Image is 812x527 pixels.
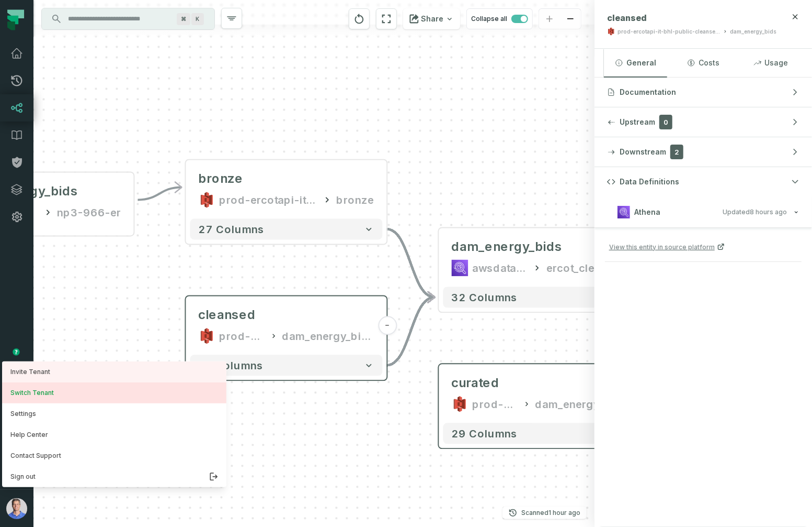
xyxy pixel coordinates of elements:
[191,13,204,25] span: Press ⌘ + K to focus the search bar
[378,316,397,335] button: -
[521,508,580,518] p: Scanned
[609,238,725,255] a: View this entity in source platform
[403,8,460,29] button: Share
[739,49,803,77] button: Usage
[620,87,676,97] span: Documentation
[620,177,679,187] span: Data Definitions
[386,297,434,365] g: Edge from 24e93db5d7ce280c3c52c98574348511 to cbb3c9644db4e333542f1221db8b8af1
[220,192,318,208] div: prod-ercotapi-it-bhl-public-raw/ercot/dam_energy_bids
[199,223,265,236] span: 27 columns
[2,403,226,424] button: Settings
[2,361,226,487] div: avatar of Barak Forgoun
[199,307,256,324] div: cleansed
[2,382,226,403] button: Switch Tenant
[547,260,627,277] div: ercot_cleansed
[671,49,735,77] button: Costs
[452,291,518,304] span: 32 columns
[452,375,500,392] div: curated
[617,28,720,36] div: prod-ercotapi-it-bhl-public-cleansed/ercot
[58,204,121,221] div: np3-966-er
[604,49,667,77] button: General
[2,424,226,445] a: Help Center
[609,242,715,252] span: View this entity in source platform
[560,9,581,29] button: zoom out
[620,117,655,127] span: Upstream
[670,145,683,159] span: 2
[452,427,518,440] span: 29 columns
[2,445,226,466] a: Contact Support
[6,498,27,519] img: avatar of Barak Forgoun
[199,359,264,372] span: 31 columns
[386,229,434,297] g: Edge from 858e2504de788c5a864efc6609588bda to cbb3c9644db4e333542f1221db8b8af1
[730,28,776,36] div: dam_energy_bids
[548,509,580,517] relative-time: Sep 8, 2025, 5:01 PM GMT+3
[594,107,812,137] button: Upstream0
[634,207,660,217] span: Athena
[337,192,374,208] div: bronze
[138,187,181,200] g: Edge from 36008158b3a580c60a84fedbf223286d to 858e2504de788c5a864efc6609588bda
[177,13,190,25] span: Press ⌘ + K to focus the search bar
[659,115,672,129] span: 0
[723,208,787,216] span: Updated
[2,361,226,382] a: Invite Tenant
[594,137,812,167] button: Downstream2
[607,13,647,23] span: cleansed
[466,8,533,29] button: Collapse all
[473,260,529,277] div: awsdatacatalog
[607,205,799,219] button: AthenaUpdated[DATE] 9:53:02 AM
[473,396,519,413] div: prod-ercotapi-it-bhl-public-curated/ercot
[594,167,812,196] button: Data Definitions
[220,328,266,345] div: prod-ercotapi-it-bhl-public-cleansed/ercot
[620,147,666,157] span: Downstream
[452,239,563,256] div: dam_energy_bids
[750,208,787,216] relative-time: Sep 8, 2025, 9:53 AM GMT+3
[2,466,226,487] button: Sign out
[594,78,812,107] button: Documentation
[502,507,587,519] button: Scanned[DATE] 5:01:32 PM
[594,228,812,279] div: AthenaUpdated[DATE] 9:53:02 AM
[199,171,244,188] div: bronze
[535,396,627,413] div: dam_energy_bids
[282,328,374,345] div: dam_energy_bids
